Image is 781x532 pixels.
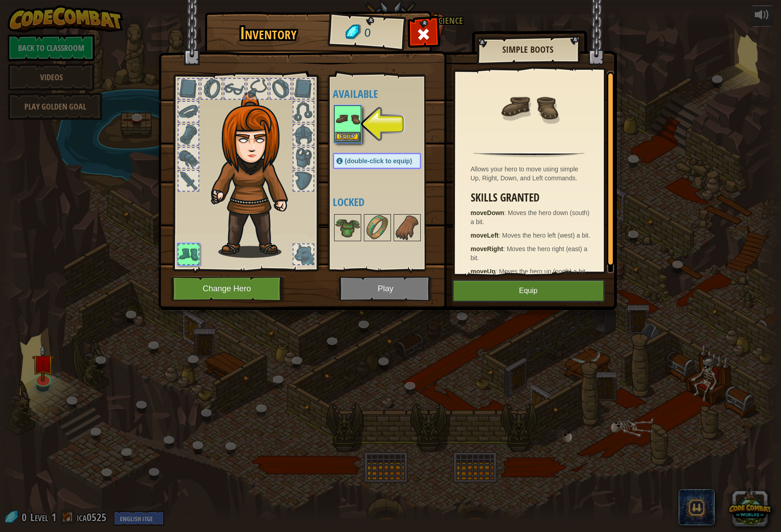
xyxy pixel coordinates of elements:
[207,92,304,258] img: hair_f2.png
[499,232,502,239] span: :
[504,209,508,216] span: :
[211,24,326,43] h1: Inventory
[335,132,360,142] button: Equip
[471,245,588,261] span: Moves the hero right (east) a bit.
[473,152,584,157] img: hr.png
[471,209,505,216] strong: moveDown
[171,276,285,301] button: Change Hero
[471,245,503,252] strong: moveRight
[471,165,592,183] div: Allows your hero to move using simple Up, Right, Down, and Left commands.
[363,25,371,41] span: 0
[471,268,496,275] strong: moveUp
[499,268,587,275] span: Moves the hero up (north) a bit.
[471,232,499,239] strong: moveLeft
[452,280,605,302] button: Equip
[395,215,420,240] img: portrait.png
[502,232,590,239] span: Moves the hero left (west) a bit.
[335,215,360,240] img: portrait.png
[471,192,592,204] h3: Skills Granted
[365,215,390,240] img: portrait.png
[471,209,590,225] span: Moves the hero down (south) a bit.
[333,196,439,208] h4: Locked
[500,78,558,136] img: portrait.png
[333,88,439,100] h4: Available
[496,268,499,275] span: :
[345,157,412,165] span: (double-click to equip)
[335,106,360,132] img: portrait.png
[486,45,570,55] h2: Simple Boots
[503,245,507,252] span: :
